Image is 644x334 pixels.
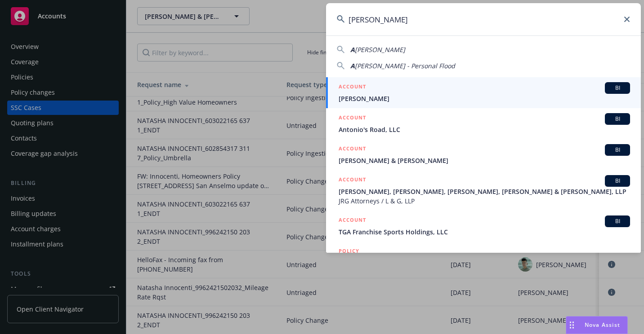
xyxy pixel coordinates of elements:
[566,316,577,334] div: Drag to move
[339,175,366,186] h5: ACCOUNT
[608,217,626,225] span: BI
[326,139,641,170] a: ACCOUNTBI[PERSON_NAME] & [PERSON_NAME]
[339,156,630,165] span: [PERSON_NAME] & [PERSON_NAME]
[339,144,366,155] h5: ACCOUNT
[339,215,366,226] h5: ACCOUNT
[355,45,405,54] span: [PERSON_NAME]
[339,82,366,93] h5: ACCOUNT
[339,113,366,124] h5: ACCOUNT
[339,94,630,103] span: [PERSON_NAME]
[608,84,626,92] span: BI
[326,211,641,242] a: ACCOUNTBITGA Franchise Sports Holdings, LLC
[326,242,641,280] a: POLICY
[566,316,628,334] button: Nova Assist
[339,196,630,206] span: JRG Attorneys / L & G, LLP
[339,125,630,134] span: Antonio's Road, LLC
[326,77,641,108] a: ACCOUNTBI[PERSON_NAME]
[326,170,641,211] a: ACCOUNTBI[PERSON_NAME], [PERSON_NAME], [PERSON_NAME], [PERSON_NAME] & [PERSON_NAME], LLPJRG Attor...
[350,45,355,54] span: A
[326,108,641,139] a: ACCOUNTBIAntonio's Road, LLC
[608,177,626,185] span: BI
[339,187,630,196] span: [PERSON_NAME], [PERSON_NAME], [PERSON_NAME], [PERSON_NAME] & [PERSON_NAME], LLP
[350,62,355,70] span: A
[585,321,620,329] span: Nova Assist
[339,246,359,255] h5: POLICY
[326,3,641,35] input: Search...
[355,62,455,70] span: [PERSON_NAME] - Personal Flood
[339,227,630,237] span: TGA Franchise Sports Holdings, LLC
[608,146,626,154] span: BI
[608,115,626,123] span: BI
